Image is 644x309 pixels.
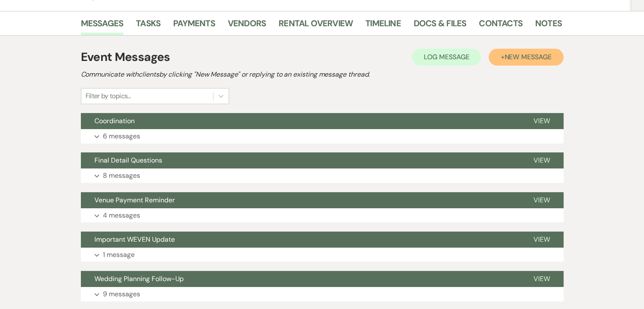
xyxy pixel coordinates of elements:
[228,17,266,35] a: Vendors
[533,196,550,204] span: View
[94,274,184,283] span: Wedding Planning Follow-Up
[173,17,215,35] a: Payments
[81,17,124,35] a: Messages
[81,69,564,80] h2: Communicate with clients by clicking "New Message" or replying to an existing message thread.
[520,113,564,129] button: View
[103,210,140,221] p: 4 messages
[81,232,520,248] button: Important WEVEN Update
[103,289,140,300] p: 9 messages
[504,52,551,61] span: New Message
[103,170,140,181] p: 8 messages
[103,249,135,260] p: 1 message
[520,271,564,287] button: View
[94,156,162,165] span: Final Detail Questions
[81,152,520,168] button: Final Detail Questions
[424,52,469,61] span: Log Message
[81,248,564,262] button: 1 message
[81,287,564,301] button: 9 messages
[533,116,550,125] span: View
[81,271,520,287] button: Wedding Planning Follow-Up
[81,168,564,183] button: 8 messages
[479,17,522,35] a: Contacts
[533,156,550,165] span: View
[520,152,564,168] button: View
[365,17,401,35] a: Timeline
[533,235,550,244] span: View
[533,274,550,283] span: View
[81,113,520,129] button: Coordination
[81,129,564,143] button: 6 messages
[81,48,170,66] h1: Event Messages
[520,232,564,248] button: View
[412,49,481,66] button: Log Message
[279,17,353,35] a: Rental Overview
[81,208,564,223] button: 4 messages
[94,196,175,204] span: Venue Payment Reminder
[535,17,562,35] a: Notes
[86,91,131,101] div: Filter by topics...
[136,17,160,35] a: Tasks
[489,49,563,66] button: +New Message
[94,235,175,244] span: Important WEVEN Update
[94,116,135,125] span: Coordination
[414,17,466,35] a: Docs & Files
[81,192,520,208] button: Venue Payment Reminder
[520,192,564,208] button: View
[103,131,140,142] p: 6 messages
